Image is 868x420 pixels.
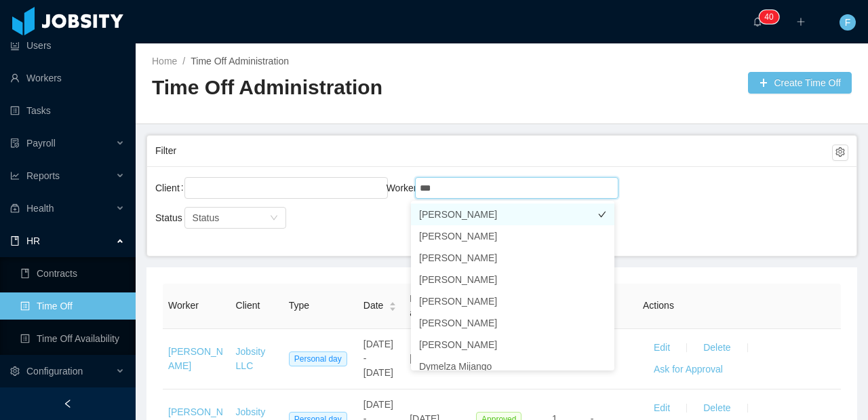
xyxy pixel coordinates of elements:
[643,359,734,381] button: Ask for Approval
[411,225,614,247] li: [PERSON_NAME]
[155,212,192,223] label: Status
[411,247,614,269] li: [PERSON_NAME]
[152,56,177,66] a: Home
[363,299,384,313] span: Date
[168,346,223,371] a: [PERSON_NAME]
[411,356,614,377] li: Dymelza Mijango
[643,398,681,419] button: Edit
[20,260,125,287] a: icon: bookContracts
[411,334,614,356] li: [PERSON_NAME]
[389,305,397,309] i: icon: caret-down
[289,351,347,366] span: Personal day
[692,398,741,419] button: Delete
[769,10,774,24] p: 0
[26,235,40,246] span: HR
[193,212,220,223] span: Status
[189,180,196,196] input: Client
[764,10,769,24] p: 4
[832,145,848,161] button: icon: setting
[748,72,852,94] button: icon: plusCreate Time Off
[796,17,806,26] i: icon: plus
[10,204,20,213] i: icon: medicine-box
[419,180,434,196] input: Worker
[20,325,125,352] a: icon: profileTime Off Availability
[26,138,56,149] span: Payroll
[598,362,606,370] i: icon: check
[598,210,606,218] i: icon: check
[155,138,832,164] div: Filter
[759,10,778,24] sup: 40
[236,300,260,311] span: Client
[389,301,397,305] i: icon: caret-up
[363,339,393,378] span: [DATE] - [DATE]
[26,170,60,181] span: Reports
[182,56,185,66] span: /
[411,204,614,225] li: [PERSON_NAME]
[155,183,189,193] label: Client
[643,337,681,359] button: Edit
[598,297,606,305] i: icon: check
[410,293,456,318] span: Requested at
[10,32,125,59] a: icon: robotUsers
[845,14,851,31] span: F
[10,138,20,148] i: icon: file-protect
[387,183,427,193] label: Worker
[598,341,606,349] i: icon: check
[168,300,199,311] span: Worker
[270,214,278,223] i: icon: down
[389,300,397,309] div: Sort
[10,171,20,180] i: icon: line-chart
[10,236,20,246] i: icon: book
[410,353,439,364] span: [DATE]
[411,290,614,312] li: [PERSON_NAME]
[10,366,20,376] i: icon: setting
[10,97,125,124] a: icon: profileTasks
[26,366,83,377] span: Configuration
[236,346,266,371] a: Jobsity LLC
[411,312,614,334] li: [PERSON_NAME]
[26,203,54,214] span: Health
[289,300,309,311] span: Type
[598,319,606,327] i: icon: check
[191,56,289,66] a: Time Off Administration
[692,337,741,359] button: Delete
[598,254,606,262] i: icon: check
[10,64,125,92] a: icon: userWorkers
[753,17,762,26] i: icon: bell
[152,74,502,102] h2: Time Off Administration
[20,292,125,320] a: icon: profileTime Off
[598,275,606,284] i: icon: check
[643,300,674,311] span: Actions
[598,232,606,240] i: icon: check
[411,269,614,290] li: [PERSON_NAME]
